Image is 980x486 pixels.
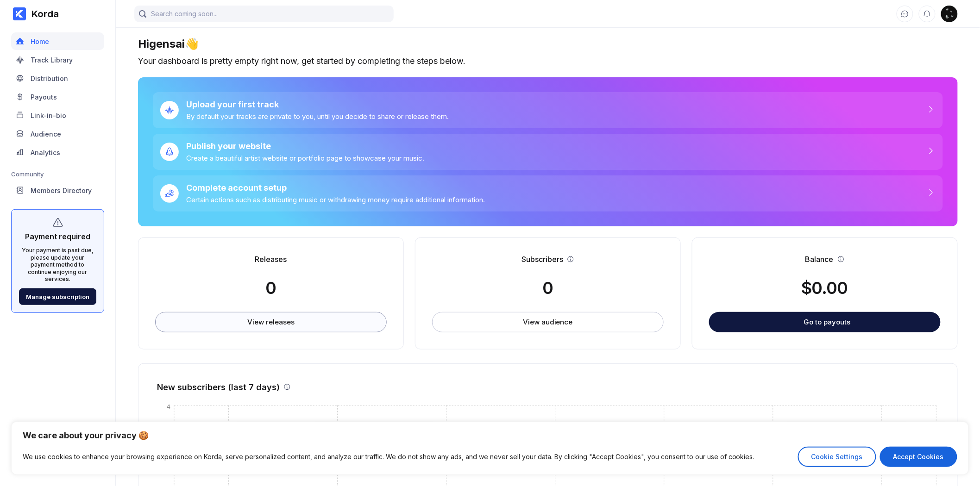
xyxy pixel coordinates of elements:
div: Members Directory [31,187,92,194]
button: Accept Cookies [880,447,957,467]
div: Home [31,37,49,45]
div: Audience [31,130,61,138]
div: Subscribers [521,255,563,264]
a: Distribution [11,69,104,88]
div: Balance [805,255,834,264]
div: Your payment is past due, please update your payment method to continue enjoying our services. [19,247,96,283]
div: New subscribers (last 7 days) [157,382,280,392]
div: Analytics [31,149,60,156]
div: View audience [523,318,572,327]
tspan: 4 [167,403,170,410]
a: Payouts [11,88,104,106]
a: Link-in-bio [11,106,104,125]
img: ab6761610000e5eb2dca2768c660db51210a9e6a [941,6,958,22]
input: Search coming soon... [134,6,394,22]
div: $ 0.00 [802,278,848,298]
a: Home [11,32,104,51]
div: Payouts [31,93,57,101]
div: Create a beautiful artist website or portfolio page to showcase your music. [186,154,424,162]
a: Track Library [11,51,104,69]
p: We care about your privacy 🍪 [23,430,957,441]
div: Publish your website [186,141,424,151]
div: Certain actions such as distributing music or withdrawing money require additional information. [186,195,485,204]
button: Cookie Settings [798,447,876,467]
button: Manage subscription [19,288,96,305]
div: Hi gensai 👋 [138,37,958,50]
button: View audience [432,312,664,332]
a: Analytics [11,143,104,162]
div: Complete account setup [186,183,485,193]
div: 0 [543,278,553,298]
div: Go to payouts [804,318,851,326]
div: Payment required [25,232,90,241]
div: Manage subscription [26,293,89,300]
a: Upload your first trackBy default your tracks are private to you, until you decide to share or re... [153,92,943,128]
div: View releases [247,318,294,327]
p: We use cookies to enhance your browsing experience on Korda, serve personalized content, and anal... [23,451,754,462]
a: Publish your websiteCreate a beautiful artist website or portfolio page to showcase your music. [153,134,943,170]
div: By default your tracks are private to you, until you decide to share or release them. [186,112,449,121]
div: Link-in-bio [31,112,66,119]
button: View releases [155,312,387,332]
a: Audience [11,125,104,143]
div: Community [11,170,104,178]
a: Complete account setupCertain actions such as distributing music or withdrawing money require add... [153,175,943,212]
div: Track Library [31,56,73,64]
div: Upload your first track [186,100,449,109]
div: gensai [941,6,958,22]
div: Korda [26,8,59,19]
div: Your dashboard is pretty empty right now, get started by completing the steps below. [138,56,958,66]
button: Go to payouts [709,312,941,332]
a: Members Directory [11,181,104,200]
div: 0 [266,278,276,298]
div: Releases [255,255,287,264]
div: Distribution [31,75,68,82]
